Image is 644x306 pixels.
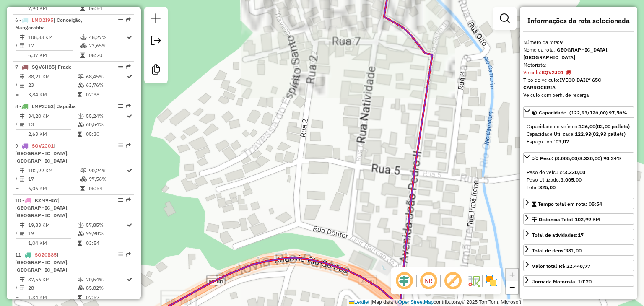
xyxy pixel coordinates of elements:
td: 70,54% [86,275,126,284]
span: | Frade [55,64,72,70]
h4: Informações da rota selecionada [523,17,634,25]
i: % de utilização do peso [78,277,84,282]
strong: 9 [560,39,563,45]
i: Rota otimizada [127,35,132,40]
td: / [15,175,19,183]
i: % de utilização do peso [80,168,87,173]
strong: (02,93 pallets) [591,131,626,137]
strong: (03,00 pallets) [595,123,630,130]
td: 102,99 KM [28,166,80,175]
em: Rota exportada [126,252,131,257]
td: 97,56% [88,175,126,183]
strong: 325,00 [539,184,556,190]
div: Total de itens: [532,247,582,254]
i: % de utilização da cubagem [80,43,87,48]
span: 102,99 KM [575,216,600,223]
span: Capacidade: (122,93/126,00) 97,56% [539,109,627,116]
td: / [15,41,19,50]
i: % de utilização da cubagem [78,122,84,127]
span: Peso do veículo: [527,169,585,175]
strong: 126,00 [579,123,595,130]
div: Distância Total: [532,216,600,223]
td: = [15,51,19,60]
span: 11 - [15,252,69,273]
div: Capacidade do veículo: [527,123,631,130]
i: Tempo total em rota [78,241,82,246]
span: Total de atividades: [532,232,584,238]
span: LMO2I95 [32,17,53,23]
td: 13 [28,120,77,129]
strong: 3.330,00 [564,169,585,175]
i: Total de Atividades [20,43,25,48]
em: Rota exportada [126,17,131,22]
div: Espaço livre: [527,138,631,145]
span: Peso: (3.005,00/3.330,00) 90,24% [540,155,622,161]
td: 2,63 KM [28,130,77,138]
td: = [15,130,19,138]
td: 17 [28,41,80,50]
em: Opções [118,197,123,202]
div: Total: [527,184,631,191]
td: = [15,91,19,99]
i: Distância Total [20,35,25,40]
td: 23 [28,81,77,89]
em: Opções [118,17,123,22]
div: Veículo: [523,69,634,76]
div: Capacidade: (122,93/126,00) 97,56% [523,119,634,149]
i: Total de Atividades [20,231,25,236]
i: Tempo total em rota [78,295,82,300]
td: 60,54% [86,120,126,129]
i: Rota otimizada [127,74,132,79]
td: 06:54 [88,4,126,13]
td: 63,76% [86,81,126,89]
strong: 17 [578,232,584,238]
div: Tipo do veículo: [523,76,634,91]
span: | [GEOGRAPHIC_DATA], [GEOGRAPHIC_DATA] [15,143,69,164]
a: Zoom out [506,281,518,294]
div: Número da rota: [523,39,634,46]
em: Opções [118,64,123,69]
i: Distância Total [20,74,25,79]
span: 6 - [15,17,83,31]
a: Exportar sessão [148,32,164,51]
i: Rota otimizada [127,277,132,282]
span: 10 - [15,197,69,218]
td: 3,84 KM [28,91,77,99]
a: Leaflet [349,299,369,305]
td: 19,83 KM [28,221,77,229]
a: Total de itens:381,00 [523,244,634,256]
i: % de utilização do peso [78,114,84,119]
span: | [GEOGRAPHIC_DATA], [GEOGRAPHIC_DATA] [15,252,69,273]
em: Opções [118,104,123,109]
td: 6,37 KM [28,51,80,60]
div: Valor total: [532,262,590,270]
span: SQZ0B85 [35,252,57,258]
strong: [GEOGRAPHIC_DATA], [GEOGRAPHIC_DATA] [523,47,609,60]
strong: 122,93 [575,131,591,137]
span: Ocultar NR [418,271,439,291]
div: Nome da rota: [523,46,634,61]
div: Jornada Motorista: 10:20 [532,278,592,285]
td: 57,85% [86,221,126,229]
i: Total de Atividades [20,122,25,127]
td: 88,21 KM [28,73,77,81]
span: SQV2J01 [32,143,54,149]
a: Valor total:R$ 22.448,77 [523,260,634,271]
div: Capacidade Utilizada: [527,130,631,138]
span: | [371,299,372,305]
td: / [15,120,19,129]
td: / [15,81,19,89]
span: SQV6H85 [32,64,55,70]
em: Rota exportada [126,104,131,109]
a: Tempo total em rota: 05:54 [523,198,634,209]
strong: R$ 22.448,77 [559,263,590,269]
span: 9 - [15,143,69,164]
strong: 381,00 [565,247,582,254]
i: % de utilização do peso [78,223,84,228]
img: Exibir/Ocultar setores [485,274,498,288]
td: 19 [28,229,77,238]
span: KZM9H57 [35,197,58,203]
i: % de utilização do peso [78,74,84,79]
i: Total de Atividades [20,285,25,290]
td: 08:20 [88,51,126,60]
